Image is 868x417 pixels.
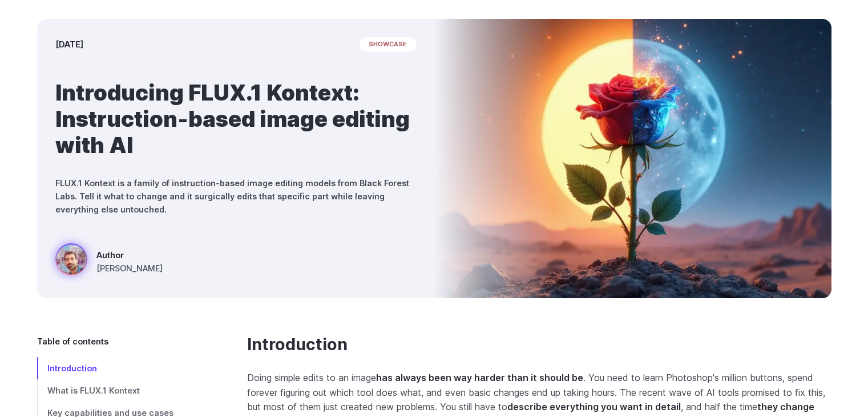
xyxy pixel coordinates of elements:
[247,335,348,355] a: Introduction
[55,79,416,158] h1: Introducing FLUX.1 Kontext: Instruction-based image editing with AI
[37,357,211,379] a: Introduction
[55,177,416,216] p: FLUX.1 Kontext is a family of instruction-based image editing models from Black Forest Labs. Tell...
[96,248,163,262] span: Author
[360,37,416,52] span: showcase
[47,386,140,395] span: What is FLUX.1 Kontext
[55,243,163,280] a: Surreal rose in a desert landscape, split between day and night with the sun and moon aligned beh...
[376,372,583,383] strong: has always been way harder than it should be
[96,262,163,275] span: [PERSON_NAME]
[55,38,83,51] time: [DATE]
[37,379,211,402] a: What is FLUX.1 Kontext
[47,363,97,373] span: Introduction
[434,19,831,298] img: Surreal rose in a desert landscape, split between day and night with the sun and moon aligned beh...
[507,401,681,412] strong: describe everything you want in detail
[37,335,108,348] span: Table of contents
